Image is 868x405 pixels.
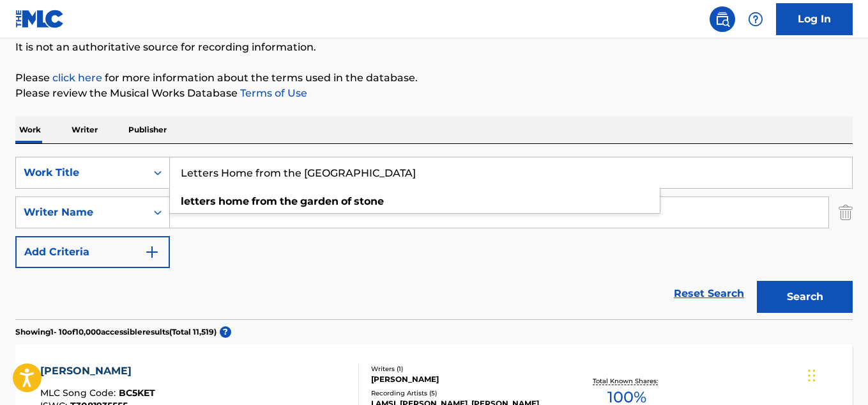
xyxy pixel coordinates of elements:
[15,40,853,55] p: It is not an authoritative source for recording information.
[15,10,65,28] img: MLC Logo
[68,116,102,143] p: Writer
[52,72,102,84] a: click here
[144,244,160,260] img: 9d2ae6d4665cec9f34b9.svg
[341,195,351,207] strong: of
[218,195,249,207] strong: home
[371,364,558,374] div: Writers ( 1 )
[280,195,298,207] strong: the
[808,356,816,395] div: Drag
[354,195,384,207] strong: stone
[839,196,853,228] img: Delete Criterion
[804,344,868,405] iframe: Chat Widget
[125,116,171,143] p: Publisher
[371,388,558,398] div: Recording Artists ( 5 )
[15,326,217,338] p: Showing 1 - 10 of 10,000 accessible results (Total 11,519 )
[710,6,735,32] a: Public Search
[715,12,730,27] img: search
[220,326,231,338] span: ?
[252,195,277,207] strong: from
[748,12,763,27] img: help
[40,363,155,379] div: [PERSON_NAME]
[593,376,661,386] p: Total Known Shares:
[181,195,216,207] strong: letters
[776,3,853,35] a: Log In
[667,280,750,308] a: Reset Search
[371,374,558,385] div: [PERSON_NAME]
[300,195,339,207] strong: garden
[119,387,155,399] span: BC5KET
[40,387,119,399] span: MLC Song Code :
[15,86,853,101] p: Please review the Musical Works Database
[15,70,853,86] p: Please for more information about the terms used in the database.
[238,87,307,99] a: Terms of Use
[743,6,768,32] div: Help
[15,116,45,143] p: Work
[15,157,853,319] form: Search Form
[24,205,139,220] div: Writer Name
[757,281,853,313] button: Search
[15,236,170,268] button: Add Criteria
[24,165,139,180] div: Work Title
